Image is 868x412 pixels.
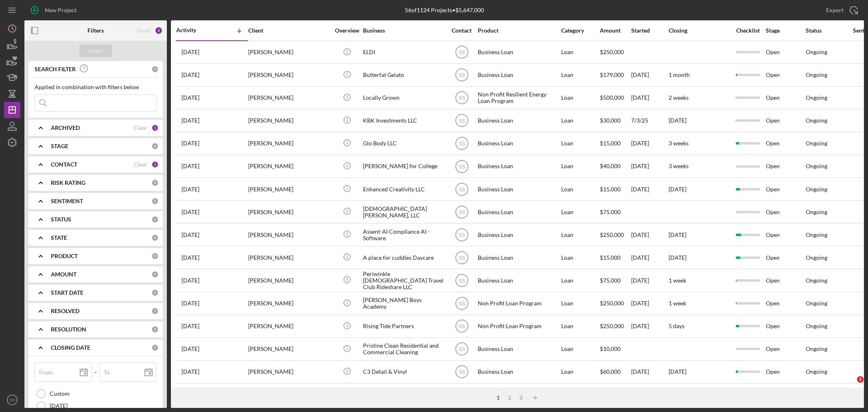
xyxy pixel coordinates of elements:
div: Open [766,316,805,337]
div: Butterfat Gelato [363,64,444,86]
b: STAGE [51,143,68,149]
div: 0 [151,271,159,278]
div: Ongoing [806,346,827,352]
div: Applied in combination with filters below [35,84,157,90]
button: New Project [24,2,85,18]
div: $40,000 [600,384,630,405]
div: 3 [515,394,527,401]
div: 1 [151,124,159,131]
div: 0 [151,307,159,315]
div: Loan [561,338,599,360]
div: Non Profit Loan Program [478,293,559,314]
div: Business Loan [478,110,559,131]
div: Business Loan [478,133,559,154]
div: $15,000 [600,133,630,154]
text: SS [458,141,465,147]
iframe: Intercom live chat [840,376,860,396]
div: Category [561,27,599,34]
div: [DATE] [631,64,668,86]
span: 1 [857,376,864,383]
time: 2025-08-18 21:40 [181,72,199,78]
div: [DATE] [631,156,668,177]
b: STATE [51,234,67,241]
b: CONTACT [51,161,77,168]
label: Custom [50,390,70,397]
div: Loan [561,42,599,63]
time: 2025-07-21 19:22 [181,232,199,238]
button: SS [4,392,20,408]
time: 2025-07-05 07:21 [181,368,199,375]
div: 0 [151,234,159,241]
time: 2025-07-15 17:33 [181,277,199,284]
div: [PERSON_NAME] [248,156,330,177]
div: 0 [151,197,159,205]
time: 2025-07-29 12:58 [181,186,199,193]
b: RESOLUTION [51,326,86,333]
time: [DATE] [669,231,687,238]
div: Open [766,247,805,268]
div: [PERSON_NAME] [248,247,330,268]
div: Open [766,293,805,314]
div: [PERSON_NAME] [248,42,330,63]
div: [DATE] [631,133,668,154]
time: 2025-07-15 17:45 [181,254,199,261]
div: [DEMOGRAPHIC_DATA] [PERSON_NAME], LLC [363,201,444,223]
div: [PERSON_NAME] [248,87,330,109]
div: Export [826,2,844,18]
div: Ongoing [806,323,827,329]
div: Ongoing [806,232,827,238]
div: Business Loan [478,224,559,245]
text: SS [458,369,465,375]
div: $60,000 [600,361,630,383]
text: SS [10,398,15,402]
div: $250,000 [600,224,630,245]
time: [DATE] [669,117,687,124]
div: Business Loan [478,156,559,177]
div: [PERSON_NAME] [248,270,330,291]
div: [DATE] [631,178,668,200]
div: Overview [332,27,362,34]
div: Open [766,361,805,383]
time: 2025-08-15 14:48 [181,117,199,124]
label: To [104,369,110,376]
div: 1 [151,161,159,168]
div: $250,000 [600,293,630,314]
div: Glo Body LLC [363,133,444,154]
time: 2025-07-28 18:09 [181,209,199,215]
button: Export [818,2,864,18]
div: Locally Grown [363,87,444,109]
div: Ongoing [806,209,827,215]
div: Open [766,270,805,291]
b: RESOLVED [51,308,79,314]
div: Loan [561,293,599,314]
div: Ongoing [806,94,827,101]
div: A place for cuddles Daycare [363,247,444,268]
div: [DATE] [631,87,668,109]
div: Loan [561,133,599,154]
div: Loan [561,201,599,223]
time: 1 week [669,277,686,284]
div: Status [806,27,845,34]
div: [PERSON_NAME] for College [363,156,444,177]
b: Filters [87,27,104,34]
div: $179,000 [600,64,630,86]
div: 0 [151,289,159,296]
div: Loan [561,178,599,200]
time: 3 weeks [669,140,689,147]
div: Ongoing [806,72,827,78]
div: Open [766,156,805,177]
div: Ongoing [806,277,827,284]
div: KBK Investments LLC [363,110,444,131]
div: 0 [151,142,159,150]
text: SS [458,164,465,169]
div: Stage [766,27,805,34]
text: SS [458,186,465,192]
div: Non Profit Resilient Energy Loan Program [478,87,559,109]
div: Checklist [730,27,765,34]
div: [PERSON_NAME] [248,384,330,405]
div: $75,000 [600,270,630,291]
div: Loan [561,316,599,337]
div: [PERSON_NAME] Boys Academy [363,293,444,314]
b: AMOUNT [51,271,77,278]
div: [PERSON_NAME] [248,338,330,360]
